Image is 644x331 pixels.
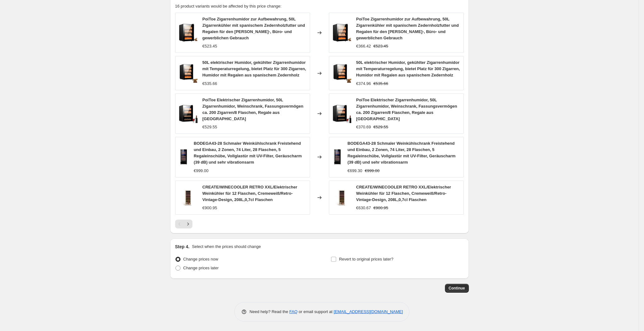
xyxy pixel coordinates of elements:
[356,43,371,49] div: €366.42
[203,205,217,211] div: €900.95
[179,104,197,123] img: 71gwJldoYmL_80x.jpg
[374,205,388,211] strike: €900.95
[356,60,460,77] span: 50L elektrischer Humidor, gekühlter Zigarrenhumidor mit Temperaturregelung, bietet Platz für 300 ...
[356,185,451,202] span: CREATE/WINECOOLER RETRO XXL/Elektrischer Weinkühler für 12 Flaschen, Cremeweiß/Retro-Vintage-Desi...
[334,309,403,314] a: [EMAIL_ADDRESS][DOMAIN_NAME]
[203,60,306,77] span: 50L elektrischer Humidor, gekühlter Zigarrenhumidor mit Temperaturregelung, bietet Platz für 300 ...
[347,168,362,174] div: €699.30
[332,64,351,83] img: 61gjpuT6raL_80x.jpg
[365,168,380,174] strike: €999.00
[289,309,297,314] a: FAQ
[194,141,302,165] span: BODEGA43-28 Schmaler Weinkühlschrank Freistehend und Einbau, 2 Zonen, 74 Liter, 28 Flaschen, 5 Re...
[179,64,197,83] img: 61gjpuT6raL_80x.jpg
[203,43,217,49] div: €523.45
[332,188,351,207] img: 61EIfZbOhOL_80x.jpg
[356,17,459,40] span: PoiToe Zigarrenhumidor zur Aufbewahrung, 50L Zigarrenkühler mit spanischem Zedernholzfutter und R...
[356,81,371,87] div: €374.96
[203,81,217,87] div: €535.66
[175,4,282,8] span: 16 product variants would be affected by this price change:
[339,257,393,261] span: Revert to original prices later?
[183,266,219,270] span: Change prices later
[203,98,303,121] span: PoiToe Elektrischer Zigarrenhumidor, 50L Zigarrenhumidor, Weinschrank, Fassungsvermögen ca. 200 Z...
[203,17,305,40] span: PoiToe Zigarrenhumidor zur Aufbewahrung, 50L Zigarrenkühler mit spanischem Zedernholzfutter und R...
[183,257,218,261] span: Change prices now
[356,124,371,130] div: €370.69
[332,148,342,166] img: 41yTwX773qL_80x.jpg
[449,286,465,291] span: Continue
[175,220,192,228] nav: Pagination
[332,23,351,42] img: 61wCtWquA1L_80x.jpg
[356,98,457,121] span: PoiToe Elektrischer Zigarrenhumidor, 50L Zigarrenhumidor, Weinschrank, Fassungsvermögen ca. 200 Z...
[374,81,388,87] strike: €535.66
[374,43,388,49] strike: €523.45
[179,23,197,42] img: 61wCtWquA1L_80x.jpg
[194,168,208,174] div: €999.00
[203,124,217,130] div: €529.55
[184,220,192,228] button: Next
[297,309,334,314] span: or email support at
[347,141,456,165] span: BODEGA43-28 Schmaler Weinkühlschrank Freistehend und Einbau, 2 Zonen, 74 Liter, 28 Flaschen, 5 Re...
[203,185,297,202] span: CREATE/WINECOOLER RETRO XXL/Elektrischer Weinkühler für 12 Flaschen, Cremeweiß/Retro-Vintage-Desi...
[356,205,371,211] div: €630.67
[192,244,261,250] p: Select when the prices should change
[332,104,351,123] img: 71gwJldoYmL_80x.jpg
[250,309,290,314] span: Need help? Read the
[175,244,190,250] h2: Step 4.
[374,124,388,130] strike: €529.55
[179,188,197,207] img: 61EIfZbOhOL_80x.jpg
[445,284,469,293] button: Continue
[179,148,189,166] img: 41yTwX773qL_80x.jpg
